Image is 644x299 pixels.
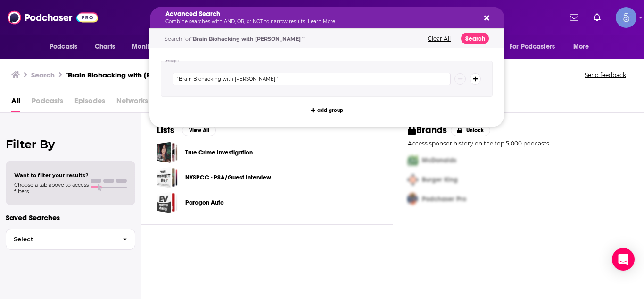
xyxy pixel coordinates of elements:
span: Monitoring [132,40,165,53]
a: Charts [89,38,121,56]
span: "Brain Biohacking with [PERSON_NAME] " [190,35,305,42]
span: Logged in as Spiral5-G1 [616,7,636,28]
button: Clear All [425,35,454,42]
span: McDonalds [422,156,456,164]
a: Paragon Auto [157,192,178,213]
span: Search for [165,35,305,42]
a: True Crime Investigation [185,147,253,158]
a: Paragon Auto [185,197,224,208]
span: Charts [95,40,115,53]
a: Show notifications dropdown [566,9,582,26]
span: Podcasts [32,93,63,112]
a: All [11,93,20,112]
input: Type a keyword or phrase... [173,73,451,85]
button: open menu [567,38,601,56]
span: For Podcasters [510,40,555,53]
span: add group [317,108,343,113]
span: Podcasts [50,40,77,53]
h4: Group 1 [165,59,179,63]
button: Send feedback [582,71,629,79]
h3: "Brain Biohacking with [PERSON_NAME] " [66,70,204,79]
a: True Crime Investigation [157,142,178,163]
button: add group [308,104,346,116]
p: Saved Searches [6,213,135,222]
span: Choose a tab above to access filters. [14,181,89,195]
img: Third Pro Logo [404,189,422,209]
h5: Advanced Search [165,11,474,17]
button: Show profile menu [616,7,636,28]
img: Podchaser - Follow, Share and Rate Podcasts [8,9,98,26]
button: Search [461,33,489,44]
h2: Brands [408,124,447,136]
button: open menu [43,38,90,56]
p: Combine searches with AND, OR, or NOT to narrow results. [165,19,474,24]
div: Open Intercom Messenger [612,248,635,271]
p: Access sponsor history on the top 5,000 podcasts. [408,140,629,147]
button: Select [6,229,135,250]
h2: Lists [157,124,174,136]
span: More [573,40,589,53]
span: Podchaser Pro [422,195,466,203]
img: First Pro Logo [404,151,422,170]
span: Want to filter your results? [14,172,89,179]
button: open menu [125,38,178,56]
span: Networks [116,93,148,112]
h2: Filter By [6,137,135,151]
a: Show notifications dropdown [590,9,604,26]
a: NYSPCC - PSA/Guest Interview [157,167,178,188]
img: User Profile [616,7,636,28]
a: ListsView All [157,124,216,136]
a: Learn More [308,18,335,25]
button: Unlock [451,125,491,136]
h3: Search [31,70,55,79]
span: Episodes [74,93,105,112]
a: NYSPCC - PSA/Guest Interview [185,172,271,183]
button: open menu [504,38,569,56]
span: Select [6,236,115,242]
div: Search podcasts, credits, & more... [159,7,513,28]
img: Second Pro Logo [404,170,422,189]
button: View All [182,125,216,136]
span: Burger King [422,176,458,184]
